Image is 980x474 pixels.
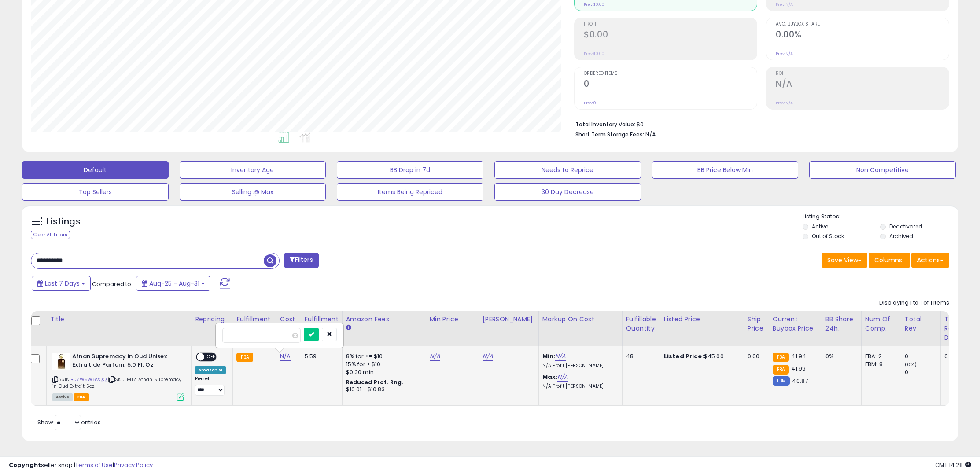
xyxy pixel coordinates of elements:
button: Non Competitive [809,161,956,179]
small: (0%) [905,361,917,368]
small: FBA [773,353,789,362]
button: BB Price Below Min [652,161,799,179]
span: 41.99 [791,364,806,373]
button: Selling @ Max [180,183,326,201]
div: 8% for <= $10 [346,353,419,360]
button: Actions [911,253,949,268]
small: FBA [773,365,789,375]
div: 0.00 [944,353,958,360]
li: $0 [575,118,943,129]
button: Top Sellers [22,183,169,201]
span: Compared to: [92,280,133,288]
div: Current Buybox Price [773,315,818,333]
div: Preset: [195,376,226,396]
div: Fulfillment [236,315,272,324]
b: Short Term Storage Fees: [575,131,644,138]
span: OFF [204,353,218,361]
a: N/A [555,352,566,361]
div: Markup on Cost [542,315,619,324]
div: $10.01 - $10.83 [346,386,419,393]
span: Ordered Items [584,71,757,76]
div: 0.00 [748,353,762,360]
h2: N/A [776,79,949,91]
div: 0 [905,368,940,376]
button: Save View [822,253,867,268]
div: 5.59 [305,353,335,360]
div: Min Price [430,315,475,324]
strong: Copyright [9,461,41,469]
span: Last 7 Days [45,279,80,288]
span: Columns [874,256,902,265]
b: Reduced Prof. Rng. [346,378,404,386]
p: Listing States: [803,213,958,221]
span: All listings currently available for purchase on Amazon [52,393,73,401]
label: Archived [889,232,913,240]
img: 31rm3PDUkOL._SL40_.jpg [52,353,70,370]
span: | SKU: MTZ Afnan Supremacy in Oud Extrait 5oz [52,376,181,389]
span: Avg. Buybox Share [776,22,949,27]
a: N/A [430,352,440,361]
small: Prev: $0.00 [584,51,604,56]
div: Repricing [195,315,229,324]
span: 40.87 [792,377,808,385]
button: Needs to Reprice [494,161,641,179]
h2: $0.00 [584,29,757,41]
a: N/A [483,352,493,361]
div: Ship Price [748,315,765,333]
button: Filters [284,253,318,268]
div: FBA: 2 [865,353,894,360]
a: N/A [280,352,291,361]
div: 48 [626,353,653,360]
span: Profit [584,22,757,27]
div: BB Share 24h. [825,315,858,333]
p: N/A Profit [PERSON_NAME] [542,383,615,389]
div: Total Rev. Diff. [944,315,961,342]
span: Show: entries [37,418,101,426]
a: Terms of Use [75,461,113,469]
div: Amazon AI [195,366,226,374]
div: $0.30 min [346,368,419,376]
button: Items Being Repriced [337,183,483,201]
small: Prev: N/A [776,100,793,106]
button: 30 Day Decrease [494,183,641,201]
div: Fulfillment Cost [305,315,339,333]
div: Total Rev. [905,315,937,333]
b: Min: [542,352,556,360]
div: FBM: 8 [865,360,894,368]
div: Num of Comp. [865,315,897,333]
div: Clear All Filters [31,231,70,239]
small: Amazon Fees. [346,324,351,332]
div: 0% [825,353,855,360]
div: [PERSON_NAME] [483,315,535,324]
label: Deactivated [889,223,922,230]
span: 41.94 [791,352,806,360]
button: Columns [869,253,910,268]
span: Aug-25 - Aug-31 [149,279,199,288]
span: FBA [74,393,89,401]
small: Prev: N/A [776,51,793,56]
b: Listed Price: [664,352,704,360]
th: The percentage added to the cost of goods (COGS) that forms the calculator for Min & Max prices. [538,311,622,346]
div: Listed Price [664,315,740,324]
small: Prev: 0 [584,100,596,106]
small: Prev: $0.00 [584,2,604,7]
div: Cost [280,315,297,324]
div: $45.00 [664,353,737,360]
h2: 0 [584,79,757,91]
label: Out of Stock [812,232,844,240]
label: Active [812,223,828,230]
b: Total Inventory Value: [575,121,635,128]
div: ASIN: [52,353,184,400]
div: Amazon Fees [346,315,422,324]
div: Displaying 1 to 1 of 1 items [879,299,949,307]
small: Prev: N/A [776,2,793,7]
span: N/A [645,130,656,139]
button: Last 7 Days [32,276,91,291]
div: 15% for > $10 [346,360,419,368]
a: N/A [557,373,568,382]
button: Aug-25 - Aug-31 [136,276,210,291]
small: FBM [773,376,790,386]
h2: 0.00% [776,29,949,41]
span: 2025-09-8 14:28 GMT [935,461,971,469]
div: Title [50,315,188,324]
